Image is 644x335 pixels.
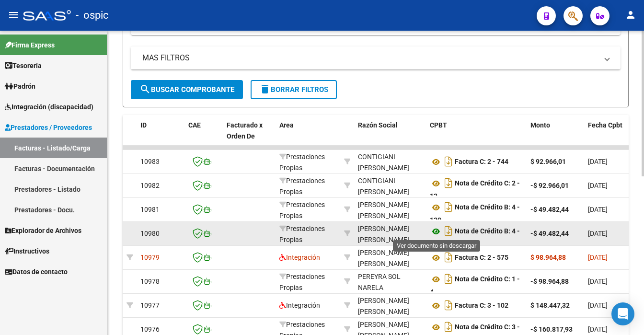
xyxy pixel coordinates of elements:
span: 10981 [140,206,160,213]
mat-icon: menu [8,9,19,21]
datatable-header-cell: Area [276,115,340,157]
mat-expansion-panel-header: MAS FILTROS [131,46,621,69]
span: ID [140,121,147,129]
span: [DATE] [588,158,608,165]
div: PEREYRA SOL NARELA [358,271,422,293]
div: 20177164373 [358,151,422,172]
span: [DATE] [588,301,608,309]
span: - ospic [76,5,109,26]
span: Borrar Filtros [259,85,328,94]
span: Padrón [5,81,35,92]
strong: -$ 92.966,01 [530,182,569,189]
strong: Factura C: 3 - 102 [455,302,508,310]
span: Razón Social [358,121,398,129]
div: CONTIGIANI [PERSON_NAME] [358,175,422,197]
span: Datos de contacto [5,266,68,277]
span: 10980 [140,230,160,237]
div: 27313722711 [358,223,422,243]
span: Prestaciones Propias [279,201,325,219]
div: [PERSON_NAME] [PERSON_NAME] [PERSON_NAME] [358,295,422,328]
strong: Nota de Crédito C: 1 - 4 [430,276,520,296]
datatable-header-cell: CPBT [426,115,527,157]
i: Descargar documento [442,271,455,287]
span: Prestaciones Propias [279,225,325,243]
span: 10977 [140,301,160,309]
span: Prestaciones Propias [279,177,325,196]
mat-panel-title: MAS FILTROS [142,53,598,63]
div: 27313722711 [358,199,422,219]
span: Fecha Cpbt [588,121,622,129]
i: Descargar documento [442,250,455,265]
span: Prestaciones Propias [279,153,325,172]
span: Explorador de Archivos [5,225,81,236]
span: [DATE] [588,325,608,333]
datatable-header-cell: CAE [184,115,223,157]
span: [DATE] [588,277,608,285]
i: Descargar documento [442,199,455,215]
i: Descargar documento [442,298,455,313]
span: Prestadores / Proveedores [5,122,92,133]
div: 27289228832 [358,247,422,267]
strong: -$ 98.964,88 [530,277,569,285]
datatable-header-cell: Razón Social [354,115,426,157]
strong: Nota de Crédito B: 4 - 131 [430,228,520,248]
span: Integración (discapacidad) [5,102,93,112]
strong: Factura C: 2 - 575 [455,254,508,262]
span: CAE [188,121,201,129]
strong: $ 148.447,32 [530,301,570,309]
i: Descargar documento [442,154,455,169]
div: [PERSON_NAME] [PERSON_NAME] [358,247,422,269]
span: [DATE] [588,182,608,189]
div: 27403610785 [358,271,422,291]
span: CPBT [430,121,447,129]
span: [DATE] [588,254,608,261]
span: 10978 [140,277,160,285]
span: Facturado x Orden De [227,121,263,140]
mat-icon: person [625,9,636,21]
span: Area [279,121,294,129]
strong: Nota de Crédito C: 2 - 12 [430,180,520,200]
strong: $ 92.966,01 [530,158,566,165]
span: Monto [530,121,550,129]
datatable-header-cell: Fecha Cpbt [584,115,627,157]
span: [DATE] [588,230,608,237]
datatable-header-cell: Facturado x Orden De [223,115,276,157]
span: 10982 [140,182,160,189]
div: CONTIGIANI [PERSON_NAME] [358,151,422,173]
i: Descargar documento [442,319,455,335]
strong: -$ 49.482,44 [530,206,569,213]
mat-icon: delete [259,83,271,95]
strong: -$ 160.817,93 [530,325,573,333]
i: Descargar documento [442,223,455,239]
datatable-header-cell: Monto [527,115,584,157]
span: 10983 [140,158,160,165]
div: [PERSON_NAME] [PERSON_NAME] [358,199,422,221]
mat-icon: search [139,83,151,95]
datatable-header-cell: ID [137,115,184,157]
span: Integración [279,254,320,261]
span: Tesorería [5,60,42,71]
strong: $ 98.964,88 [530,254,566,261]
span: [DATE] [588,206,608,213]
button: Borrar Filtros [251,80,337,99]
button: Buscar Comprobante [131,80,243,99]
span: Firma Express [5,40,55,50]
span: Prestaciones Propias [279,273,325,291]
div: Open Intercom Messenger [611,302,634,325]
span: 10979 [140,254,160,261]
span: Buscar Comprobante [139,85,234,94]
strong: -$ 49.482,44 [530,230,569,237]
strong: Nota de Crédito B: 4 - 130 [430,204,520,224]
span: Integración [279,301,320,309]
strong: Factura C: 2 - 744 [455,158,508,166]
div: [PERSON_NAME] [PERSON_NAME] [358,223,422,245]
span: Instructivos [5,246,49,256]
div: 27298061177 [358,295,422,315]
span: 10976 [140,325,160,333]
div: 20177164373 [358,175,422,196]
i: Descargar documento [442,175,455,191]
